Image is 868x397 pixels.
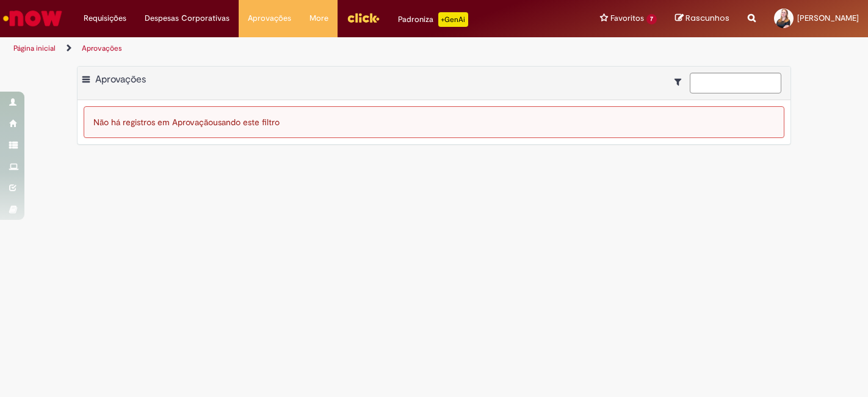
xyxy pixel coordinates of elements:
span: Requisições [84,12,126,24]
img: click_logo_yellow_360x200.png [347,9,380,27]
ul: Trilhas de página [9,37,570,60]
span: 7 [646,14,657,24]
span: Aprovações [248,12,291,24]
span: [PERSON_NAME] [797,13,859,23]
a: Rascunhos [675,13,729,24]
a: Página inicial [13,43,56,53]
div: Não há registros em Aprovação [84,106,784,138]
span: Favoritos [610,12,644,24]
a: Aprovações [82,43,122,53]
span: Aprovações [95,73,146,86]
span: Despesas Corporativas [145,12,230,24]
p: +GenAi [438,12,468,27]
span: usando este filtro [213,117,280,128]
img: ServiceNow [1,6,64,31]
div: Padroniza [398,12,468,27]
span: More [309,12,328,24]
i: Mostrar filtros para: Suas Solicitações [675,78,687,86]
span: Rascunhos [685,12,729,24]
